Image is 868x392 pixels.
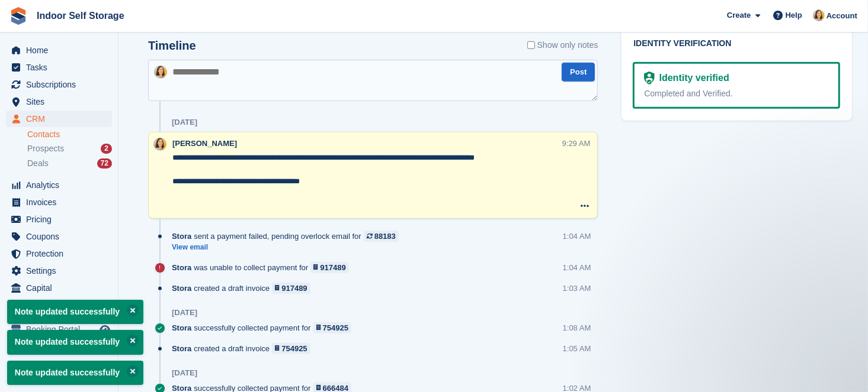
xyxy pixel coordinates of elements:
div: 1:04 AM [563,262,591,273]
a: menu [6,42,112,59]
a: menu [6,280,112,296]
span: Invoices [26,194,97,210]
a: 754925 [313,322,352,333]
div: created a draft invoice [172,343,316,354]
div: 1:03 AM [563,283,591,294]
span: Prospects [27,143,64,154]
span: Pricing [26,211,97,228]
span: Help [786,9,802,21]
label: Show only notes [527,39,598,51]
img: Emma Higgins [813,9,825,21]
span: [PERSON_NAME] [172,139,237,148]
div: was unable to collect payment for [172,262,355,273]
div: 1:08 AM [563,322,591,333]
span: CRM [26,111,97,127]
a: menu [6,111,112,127]
div: Identity verified [655,71,729,85]
a: menu [6,59,112,76]
a: menu [6,228,112,245]
div: [DATE] [172,368,197,378]
p: Note updated successfully [7,300,143,324]
a: menu [6,194,112,210]
a: menu [6,245,112,262]
div: [DATE] [172,308,197,318]
div: 2 [101,144,112,154]
h2: Identity verification [633,39,840,48]
span: Stora [172,322,191,333]
p: Note updated successfully [7,330,143,354]
span: Capital [26,280,97,296]
div: 754925 [281,343,307,354]
a: Contacts [27,129,112,140]
span: Coupons [26,228,97,245]
span: Stora [172,283,191,294]
div: 88183 [374,231,396,242]
img: Identity Verification Ready [644,72,654,85]
button: Post [562,63,595,82]
span: Home [26,42,97,59]
div: created a draft invoice [172,283,316,294]
span: Analytics [26,177,97,193]
div: 9:29 AM [562,138,591,149]
span: Deals [27,158,49,169]
h2: Timeline [148,39,196,53]
span: Stora [172,343,191,354]
a: menu [6,177,112,193]
span: Subscriptions [26,76,97,93]
img: Emma Higgins [153,138,166,151]
a: View email [172,242,405,252]
a: Prospects 2 [27,142,112,155]
div: successfully collected payment for [172,322,357,333]
div: sent a payment failed, pending overlock email for [172,231,405,242]
span: Create [727,9,751,21]
img: stora-icon-8386f47178a22dfd0bd8f6a31ec36ba5ce8667c1dd55bd0f319d3a0aa187defe.svg [9,7,27,25]
a: Indoor Self Storage [32,6,129,25]
div: Completed and Verified. [644,88,828,100]
span: Protection [26,245,97,262]
input: Show only notes [527,39,535,51]
div: 917489 [281,283,307,294]
div: [DATE] [172,118,197,127]
a: menu [6,76,112,93]
span: Tasks [26,59,97,76]
p: Note updated successfully [7,361,143,385]
a: Deals 72 [27,157,112,170]
span: Sites [26,93,97,110]
span: Stora [172,231,191,242]
div: 72 [97,158,112,169]
a: 917489 [272,283,310,294]
a: menu [6,93,112,110]
div: 917489 [320,262,345,273]
a: 917489 [310,262,349,273]
div: 1:04 AM [563,231,591,242]
div: 1:05 AM [563,343,591,354]
a: 754925 [272,343,310,354]
a: 88183 [364,231,399,242]
a: menu [6,321,112,338]
a: menu [6,263,112,279]
img: Emma Higgins [154,66,167,79]
div: 754925 [323,322,348,333]
a: menu [6,211,112,228]
span: Settings [26,263,97,279]
span: Stora [172,262,191,273]
span: Account [827,10,857,22]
